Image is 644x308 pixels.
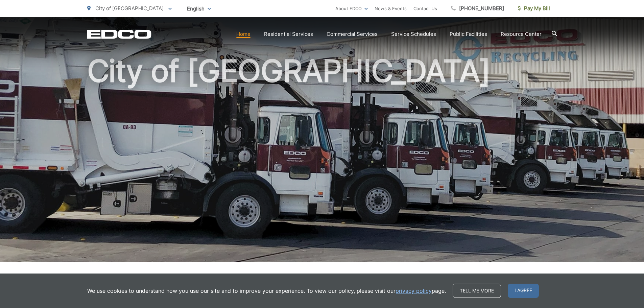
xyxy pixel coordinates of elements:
[396,287,432,295] a: privacy policy
[391,30,436,38] a: Service Schedules
[508,284,539,298] span: I agree
[501,30,542,38] a: Resource Center
[236,30,251,38] a: Home
[327,30,378,38] a: Commercial Services
[182,3,216,15] span: English
[450,30,487,38] a: Public Facilities
[335,4,368,13] a: About EDCO
[518,4,550,13] span: Pay My Bill
[453,284,501,298] a: Tell me more
[87,54,557,268] h1: City of [GEOGRAPHIC_DATA]
[87,287,446,295] p: We use cookies to understand how you use our site and to improve your experience. To view our pol...
[264,30,313,38] a: Residential Services
[375,4,407,13] a: News & Events
[413,4,437,13] a: Contact Us
[95,5,164,11] span: City of [GEOGRAPHIC_DATA]
[87,29,151,39] a: EDCD logo. Return to the homepage.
